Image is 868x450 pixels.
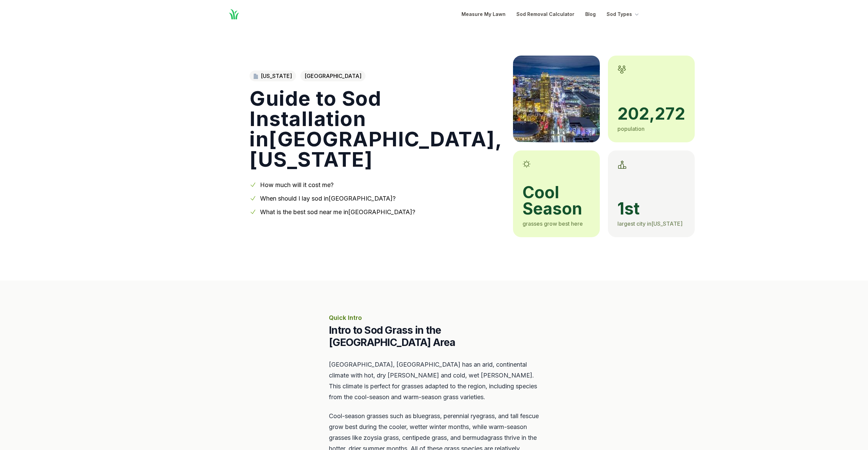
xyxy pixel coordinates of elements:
h1: Guide to Sod Installation in [GEOGRAPHIC_DATA] , [US_STATE] [250,88,502,169]
span: largest city in [US_STATE] [617,220,683,227]
img: A picture of Salt Lake City [513,56,600,142]
p: Quick Intro [329,313,539,323]
a: [US_STATE] [250,70,296,81]
span: 202,272 [617,106,685,122]
span: grasses grow best here [522,220,583,227]
span: 1st [617,201,685,217]
a: Blog [585,10,596,18]
a: How much will it cost me? [260,181,334,188]
button: Sod Types [607,10,640,18]
a: What is the best sod near me in[GEOGRAPHIC_DATA]? [260,208,415,216]
span: [GEOGRAPHIC_DATA] [300,70,366,81]
a: When should I lay sod in[GEOGRAPHIC_DATA]? [260,195,396,202]
a: Sod Removal Calculator [516,10,574,18]
h2: Intro to Sod Grass in the [GEOGRAPHIC_DATA] Area [329,324,539,348]
a: Measure My Lawn [461,10,506,18]
img: Utah state outline [254,74,258,79]
p: [GEOGRAPHIC_DATA], [GEOGRAPHIC_DATA] has an arid, continental climate with hot, dry [PERSON_NAME]... [329,359,539,403]
span: population [617,125,645,132]
span: cool season [522,184,590,217]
